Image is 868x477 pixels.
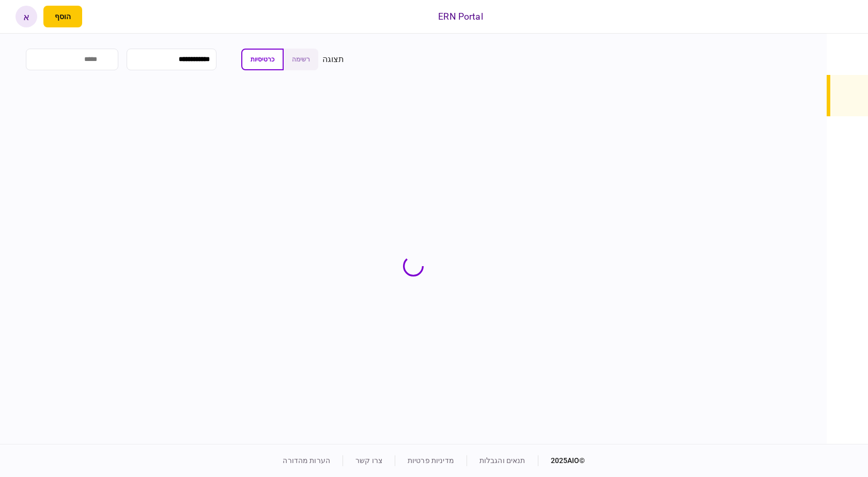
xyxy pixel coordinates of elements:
[292,56,310,63] span: רשימה
[438,10,483,23] div: ERN Portal
[241,49,284,70] button: כרטיסיות
[88,6,110,27] button: פתח רשימת התראות
[43,6,82,27] button: פתח תפריט להוספת לקוח
[538,455,585,466] div: © 2025 AIO
[322,53,345,66] div: תצוגה
[355,456,382,465] a: צרו קשר
[479,456,525,465] a: תנאים והגבלות
[251,56,274,63] span: כרטיסיות
[284,49,318,70] button: רשימה
[283,456,330,465] a: הערות מהדורה
[16,6,37,27] button: א
[408,456,454,465] a: מדיניות פרטיות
